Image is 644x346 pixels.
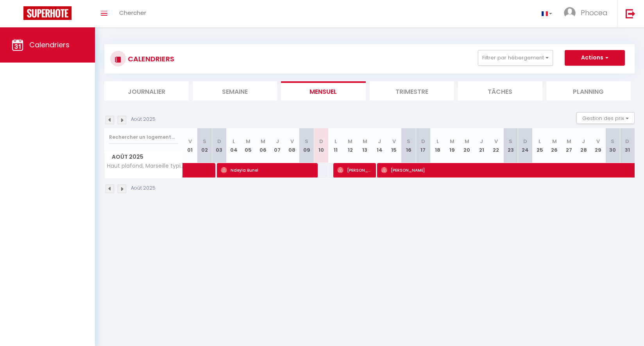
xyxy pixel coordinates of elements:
[445,128,460,163] th: 19
[416,128,430,163] th: 17
[503,128,518,163] th: 23
[480,138,483,145] abbr: J
[212,128,226,163] th: 03
[392,138,396,145] abbr: V
[106,163,184,169] span: Haut plafond, Marseille typique
[465,138,469,145] abbr: M
[319,138,323,145] abbr: D
[363,138,367,145] abbr: M
[421,138,425,145] abbr: D
[474,128,488,163] th: 21
[460,128,474,163] th: 20
[458,81,542,100] li: Tâches
[533,128,547,163] th: 25
[387,128,401,163] th: 15
[217,138,221,145] abbr: D
[183,128,197,163] th: 01
[370,81,454,100] li: Trimestre
[105,151,182,163] span: Août 2025
[126,50,174,68] h3: CALENDRIERS
[119,9,146,17] span: Chercher
[567,138,571,145] abbr: M
[494,138,498,145] abbr: V
[565,50,625,66] button: Actions
[552,138,557,145] abbr: M
[431,128,445,163] th: 18
[450,138,454,145] abbr: M
[547,128,562,163] th: 26
[299,128,314,163] th: 09
[131,116,156,123] p: Août 2025
[562,128,576,163] th: 27
[305,138,308,145] abbr: S
[335,138,337,145] abbr: L
[611,138,614,145] abbr: S
[233,138,235,145] abbr: L
[261,138,265,145] abbr: M
[576,128,591,163] th: 28
[226,128,241,163] th: 04
[290,138,294,145] abbr: V
[104,81,189,100] li: Journalier
[564,7,576,19] img: ...
[538,138,541,145] abbr: L
[581,8,608,18] span: Phocea
[372,128,386,163] th: 14
[314,128,328,163] th: 10
[270,128,284,163] th: 07
[276,138,279,145] abbr: J
[197,128,212,163] th: 02
[582,138,585,145] abbr: J
[241,128,256,163] th: 05
[193,81,277,100] li: Semaine
[348,138,352,145] abbr: M
[625,138,629,145] abbr: D
[596,138,600,145] abbr: V
[605,128,620,163] th: 30
[188,138,192,145] abbr: V
[518,128,532,163] th: 24
[407,138,410,145] abbr: S
[23,6,72,20] img: Super Booking
[246,138,250,145] abbr: M
[109,130,178,144] input: Rechercher un logement...
[436,138,439,145] abbr: L
[378,138,381,145] abbr: J
[203,138,206,145] abbr: S
[509,138,512,145] abbr: S
[328,128,343,163] th: 11
[29,40,70,50] span: Calendriers
[343,128,358,163] th: 12
[489,128,503,163] th: 22
[620,128,635,163] th: 31
[285,128,299,163] th: 08
[523,138,527,145] abbr: D
[478,50,553,66] button: Filtrer par hébergement
[576,112,635,124] button: Gestion des prix
[591,128,605,163] th: 29
[281,81,365,100] li: Mensuel
[131,185,156,192] p: Août 2025
[626,9,635,18] img: logout
[401,128,416,163] th: 16
[358,128,372,163] th: 13
[337,163,371,177] span: [PERSON_NAME]
[546,81,631,100] li: Planning
[221,163,312,177] span: Ndeyla Bunel
[256,128,270,163] th: 06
